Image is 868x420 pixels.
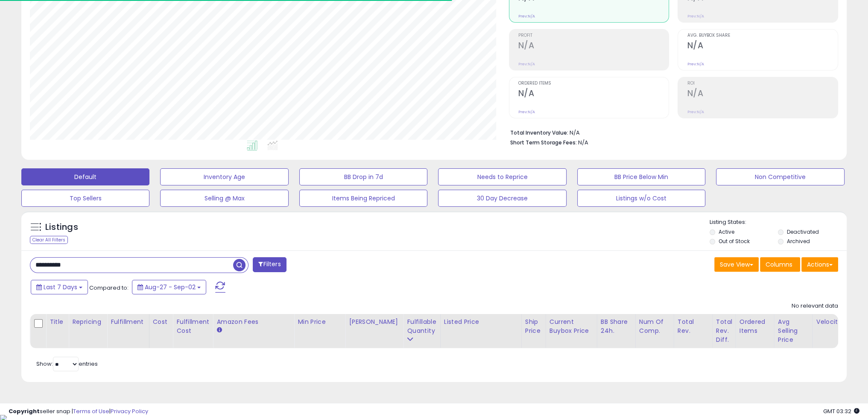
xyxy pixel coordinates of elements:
div: seller snap | | [9,408,148,416]
div: Avg Selling Price [778,317,809,344]
button: Save View [714,257,759,272]
div: No relevant data [792,302,838,310]
span: Columns [766,260,792,269]
a: Terms of Use [73,407,109,415]
small: Prev: N/A [518,109,535,115]
div: [PERSON_NAME] [349,317,400,326]
div: Amazon Fees [216,317,290,326]
span: ROI [687,81,838,86]
div: Fulfillable Quantity [407,317,436,335]
div: Total Rev. Diff. [716,317,732,344]
button: Top Sellers [21,190,149,207]
span: Avg. Buybox Share [687,33,838,38]
small: Prev: N/A [518,14,535,19]
div: Listed Price [444,317,518,326]
small: Prev: N/A [518,62,535,67]
span: Ordered Items [518,81,669,86]
b: Total Inventory Value: [510,129,568,136]
button: 30 Day Decrease [438,190,566,207]
a: Privacy Policy [111,407,148,415]
span: Show: entries [36,360,98,368]
h2: N/A [687,41,838,52]
div: Min Price [298,317,342,326]
div: Current Buybox Price [549,317,593,335]
div: BB Share 24h. [601,317,632,335]
h2: N/A [687,88,838,100]
label: Active [719,228,734,235]
label: Archived [787,238,810,245]
button: Default [21,168,149,185]
button: Listings w/o Cost [577,190,705,207]
li: N/A [510,127,832,137]
div: Repricing [72,317,103,326]
button: Columns [760,257,800,272]
small: Prev: N/A [687,14,704,19]
button: Filters [253,257,286,272]
button: BB Price Below Min [577,168,705,185]
div: Fulfillment Cost [176,317,209,335]
button: Actions [801,257,838,272]
span: Compared to: [89,284,129,292]
div: Num of Comp. [639,317,670,335]
button: Selling @ Max [160,190,288,207]
div: Clear All Filters [30,236,68,244]
b: Short Term Storage Fees: [510,139,577,146]
button: Last 7 Days [31,280,88,294]
label: Out of Stock [719,238,750,245]
span: 2025-09-11 03:32 GMT [823,407,859,415]
button: Items Being Repriced [299,190,427,207]
h5: Listings [45,221,78,233]
button: Non Competitive [716,168,844,185]
div: Total Rev. [678,317,709,335]
span: Profit [518,33,669,38]
div: Title [50,317,65,326]
span: Aug-27 - Sep-02 [145,283,196,291]
small: Amazon Fees. [216,326,222,334]
h2: N/A [518,88,669,100]
div: Cost [153,317,170,326]
button: Needs to Reprice [438,168,566,185]
button: BB Drop in 7d [299,168,427,185]
p: Listing States: [710,218,847,226]
div: Ordered Items [739,317,771,335]
div: Fulfillment [111,317,145,326]
small: Prev: N/A [687,109,704,115]
span: Last 7 Days [44,283,77,291]
strong: Copyright [9,407,40,415]
button: Inventory Age [160,168,288,185]
div: Ship Price [525,317,542,335]
div: Velocity [816,317,848,326]
small: Prev: N/A [687,62,704,67]
label: Deactivated [787,228,819,235]
span: N/A [578,138,588,147]
button: Aug-27 - Sep-02 [132,280,206,294]
h2: N/A [518,41,669,52]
